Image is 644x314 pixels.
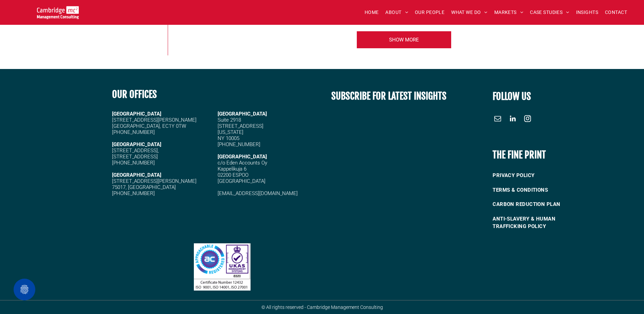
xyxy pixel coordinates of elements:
[112,154,158,160] span: [STREET_ADDRESS]
[218,123,263,129] span: [STREET_ADDRESS]
[361,7,382,18] a: HOME
[112,141,161,147] strong: [GEOGRAPHIC_DATA]
[493,149,546,161] b: THE FINE PRINT
[522,114,533,125] a: instagram
[112,190,155,196] span: [PHONE_NUMBER]
[112,129,155,135] span: [PHONE_NUMBER]
[218,154,267,160] span: [GEOGRAPHIC_DATA]
[602,7,630,18] a: CONTACT
[37,6,79,19] img: Go to Homepage
[112,184,176,190] span: 75017, [GEOGRAPHIC_DATA]
[448,7,491,18] a: WHAT WE DO
[218,135,239,141] span: NY 10005
[411,7,448,18] a: OUR PEOPLE
[493,197,585,212] a: CARBON REDUCTION PLAN
[382,7,411,18] a: ABOUT
[112,160,155,166] span: [PHONE_NUMBER]
[112,111,161,117] strong: [GEOGRAPHIC_DATA]
[194,244,251,251] a: Your Business Transformed | Cambridge Management Consulting
[218,190,298,196] a: [EMAIL_ADDRESS][DOMAIN_NAME]
[493,114,503,125] a: email
[194,243,251,290] img: Logo featuring a blue Approachable Registered badge, a purple UKAS Management Systems mark with a...
[573,7,602,18] a: INSIGHTS
[218,117,241,123] span: Suite 2918
[261,304,383,310] span: © All rights reserved - Cambridge Management Consulting
[493,183,585,197] a: TERMS & CONDITIONS
[112,172,161,178] strong: [GEOGRAPHIC_DATA]
[493,168,585,183] a: PRIVACY POLICY
[218,141,260,147] span: [PHONE_NUMBER]
[37,7,79,14] a: Your Business Transformed | Cambridge Management Consulting
[508,114,518,125] a: linkedin
[112,178,197,184] span: [STREET_ADDRESS][PERSON_NAME]
[112,117,197,129] span: [STREET_ADDRESS][PERSON_NAME] [GEOGRAPHIC_DATA], EC1Y 0TW
[493,212,585,234] a: ANTI-SLAVERY & HUMAN TRAFFICKING POLICY
[112,147,159,154] span: [STREET_ADDRESS],
[356,31,452,49] a: Your Business Transformed | Cambridge Management Consulting
[218,129,243,135] span: [US_STATE]
[218,111,267,117] span: [GEOGRAPHIC_DATA]
[493,90,531,102] font: FOLLOW US
[527,7,572,18] a: CASE STUDIES
[112,88,157,100] b: OUR OFFICES
[218,160,267,184] span: c/o Eden Accounts Oy Kappelikuja 6 02200 ESPOO [GEOGRAPHIC_DATA]
[389,31,419,48] span: SHOW MORE
[491,7,527,18] a: MARKETS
